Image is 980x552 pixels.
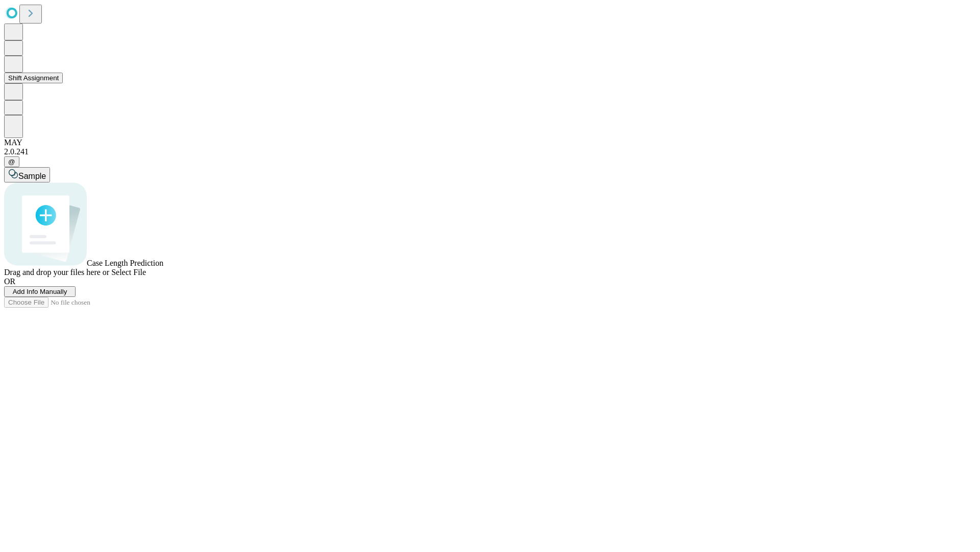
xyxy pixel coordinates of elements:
[4,167,50,182] button: Sample
[111,268,146,277] span: Select File
[4,147,976,156] div: 2.0.241
[87,259,163,267] span: Case Length Prediction
[4,277,15,286] span: OR
[4,268,109,277] span: Drag and drop your files here or
[4,73,63,83] button: Shift Assignment
[4,138,976,147] div: MAY
[18,172,46,180] span: Sample
[8,158,15,166] span: @
[4,286,76,297] button: Add Info Manually
[13,288,67,295] span: Add Info Manually
[4,156,19,167] button: @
